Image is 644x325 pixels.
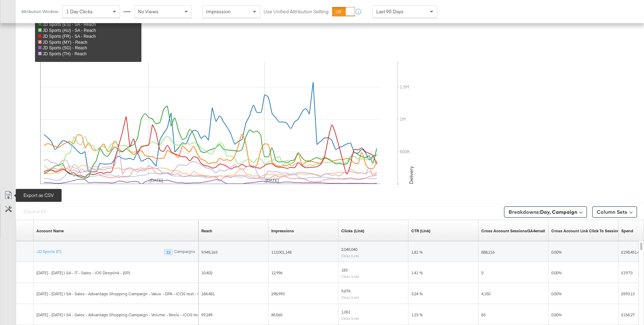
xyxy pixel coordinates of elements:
div: Spend [621,228,633,234]
div: Campaigns [174,249,196,255]
a: The number of clicks received on a link in your ad divided by the number of impressions. [411,228,430,234]
span: 12,996 [271,270,282,275]
a: The number of people your ad was served to. [201,228,212,234]
sub: Clicks (Link) [341,295,359,299]
a: Your ad account name [36,228,64,234]
sub: Clicks (Link) [341,254,359,258]
div: Cross Account SessionsGA4email [481,228,545,234]
button: Column Sets [592,206,637,218]
span: 0.00% [551,312,562,317]
span: 1,051 [341,309,350,315]
span: 183 [341,267,348,273]
span: 4,150 [481,291,490,296]
div: Impressions [271,228,294,234]
span: 113,001,148 [271,249,292,255]
a: The total amount spent to date. [621,228,633,234]
span: [DATE] - [DATE] | SA - IT - Sales - iOS Deeplink - (SP) [36,270,130,275]
span: 0.00% [551,249,562,255]
div: Clicks (Link) [341,228,364,234]
span: 3.24 % [411,291,423,296]
span: 1.81 % [411,249,423,255]
span: JD Sports (AU) - SA - Reach [43,28,96,33]
span: Breakdowns: [509,209,577,216]
span: 1.23 % [411,312,423,317]
text: Delivery [408,166,414,184]
span: JD Sports (FR) - SA - Reach [43,34,96,39]
sub: Clicks (Link) [341,274,359,278]
span: 59,249 [201,312,212,317]
span: 10,402 [201,270,212,275]
span: 0.00% [551,270,562,275]
a: The number of clicks on links appearing on your ad or Page that direct people to your sites off F... [341,228,364,234]
span: Last 90 Days [376,8,404,15]
sub: Clicks (Link) [341,316,359,320]
span: 1.41 % [411,270,423,275]
span: 9,945,163 [201,249,217,255]
div: Account Name [36,228,64,234]
span: 0 [481,270,483,275]
span: 85,565 [271,312,282,317]
span: JD Sports (SG) - Reach [43,45,87,50]
span: [DATE] - [DATE] | SA - Sales - Advantage Shopping Campaign - Value - DPA - iCOS test - Cell B [36,291,209,296]
div: 12 [164,249,173,255]
div: Attribution Window: [21,9,59,14]
span: JD Sports (ES) - SA - Reach [43,22,96,27]
a: The number of times your ad was served. On mobile apps an ad is counted as served the first time ... [271,228,294,234]
span: JD Sports (TH) - Reach [43,51,86,56]
span: 9,674 [341,288,350,294]
span: Impression [206,8,231,15]
span: 0.00% [551,291,562,296]
button: Breakdowns:Day, Campaign [504,206,587,218]
span: 2,045,040 [341,247,357,252]
span: 888,216 [481,249,495,255]
span: [DATE] - [DATE] | SA - Sales - Advantage Shopping Campaign - Volume - Reels - iCOS test - Cell B [36,312,216,317]
span: JD Sports (MY) - Reach [43,40,87,45]
label: Use Unified Attribution Setting: [264,8,329,15]
span: 83 [481,312,485,317]
b: Day, Campaign [540,209,577,215]
span: 298,993 [271,291,285,296]
div: Reach [201,228,212,234]
span: 184,481 [201,291,215,296]
div: CTR (Link) [411,228,430,234]
a: Cross Account Link Click To Session Ratio GA4 [551,228,639,234]
span: No Views [138,8,159,15]
a: Describe this metric [481,228,545,234]
span: 1 Day Clicks [66,8,93,15]
a: JD Sports (IT) [36,249,61,254]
